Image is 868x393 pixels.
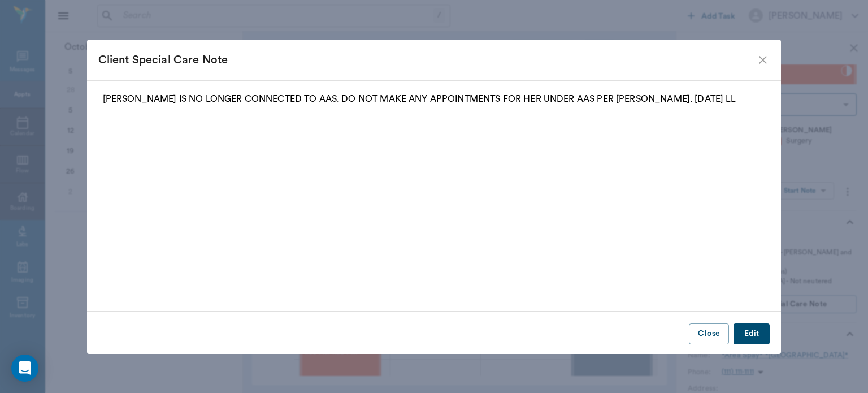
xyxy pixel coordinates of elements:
[103,92,766,106] p: [PERSON_NAME] IS NO LONGER CONNECTED TO AAS. DO NOT MAKE ANY APPOINTMENTS FOR HER UNDER AAS PER [...
[734,323,770,344] button: Edit
[756,53,770,67] button: close
[98,51,757,69] div: Client Special Care Note
[689,323,729,344] button: Close
[11,355,38,382] div: Open Intercom Messenger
